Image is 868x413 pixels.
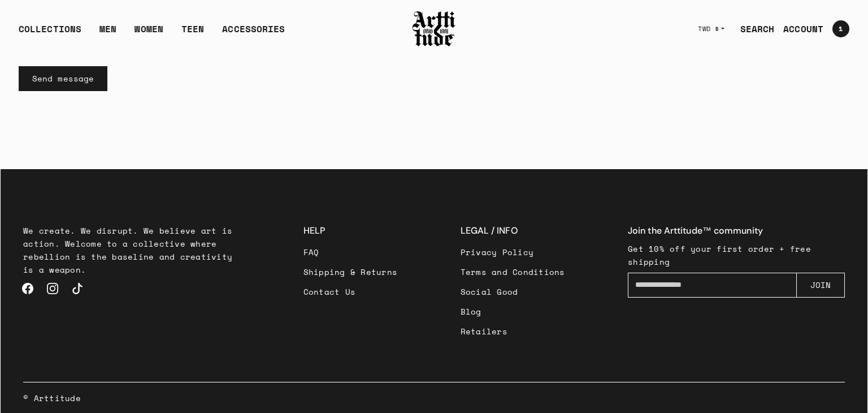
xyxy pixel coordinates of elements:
[65,276,90,301] a: TikTok
[19,66,107,91] button: Send message
[796,273,845,298] button: JOIN
[303,262,398,282] a: Shipping & Returns
[774,18,823,40] a: ACCOUNT
[628,242,845,268] p: Get 10% off your first order + free shipping
[40,276,65,301] a: Instagram
[411,10,457,48] img: Arttitude
[303,242,398,262] a: FAQ
[461,262,565,282] a: Terms and Conditions
[23,392,81,405] a: © Arttitude
[461,224,565,238] h3: LEGAL / INFO
[461,282,565,302] a: Social Good
[303,282,398,302] a: Contact Us
[691,16,731,41] button: TWD $
[461,302,565,321] a: Blog
[628,224,845,238] h4: Join the Arttitude™ community
[461,321,565,341] a: Retailers
[23,224,240,276] p: We create. We disrupt. We believe art is action. Welcome to a collective where rebellion is the b...
[698,24,719,33] span: TWD $
[222,22,285,45] div: ACCESSORIES
[731,18,775,40] a: SEARCH
[461,242,565,262] a: Privacy Policy
[99,22,116,45] a: MEN
[19,22,81,45] div: COLLECTIONS
[134,22,163,45] a: WOMEN
[628,273,797,298] input: Enter your email
[181,22,204,45] a: TEEN
[823,16,849,42] a: Open cart
[303,224,398,238] h3: HELP
[10,22,294,45] ul: Main navigation
[15,276,40,301] a: Facebook
[839,25,843,32] span: 1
